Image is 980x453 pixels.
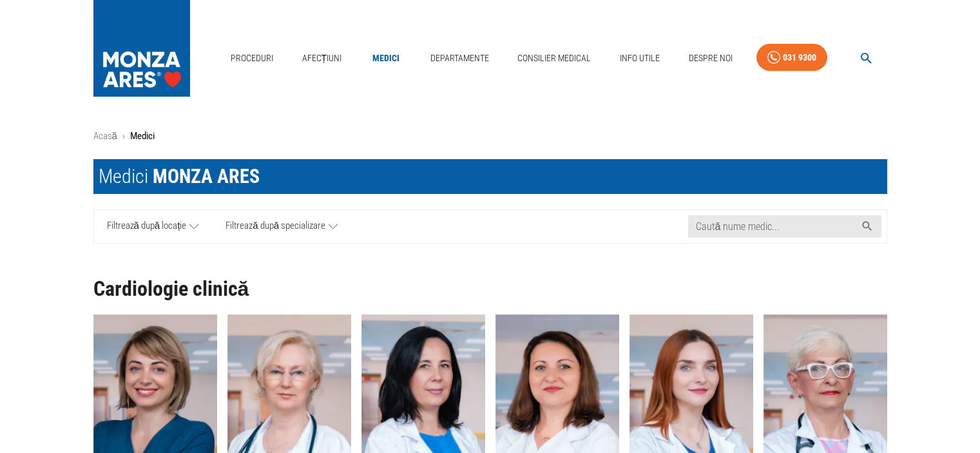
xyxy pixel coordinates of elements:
a: Filtrează după locație [94,210,213,243]
a: Info Utile [615,45,665,72]
a: Despre Noi [684,45,738,72]
a: Acasă [93,130,117,142]
div: Medici [99,164,260,189]
a: Medici [365,45,407,72]
a: Afecțiuni [297,45,347,72]
a: Consilier Medical [512,45,596,72]
div: 031 9300 [783,50,816,66]
span: MONZA ARES [153,165,260,188]
h1: Cardiologie clinică [93,278,887,300]
nav: breadcrumb [93,129,887,144]
p: Medici [130,129,155,144]
a: Filtrează după specializare [212,210,351,243]
span: Filtrează după specializare [226,218,325,235]
a: 031 9300 [756,44,827,72]
a: Departamente [425,45,494,72]
span: Filtrează după locație [107,218,187,235]
a: Proceduri [226,45,278,72]
li: › [122,129,125,144]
